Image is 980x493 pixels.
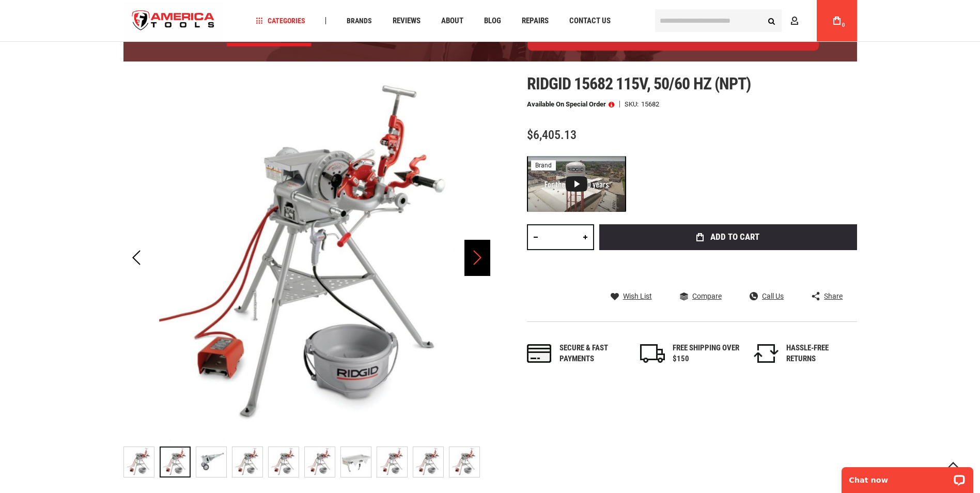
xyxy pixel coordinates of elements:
[123,2,224,40] img: America Tools
[754,344,779,363] img: returns
[251,14,310,28] a: Categories
[835,460,980,493] iframe: LiveChat chat widget
[565,14,615,28] a: Contact Us
[449,447,479,477] img: RIDGID 15682 115V, 50/60 HZ (NPT)
[388,14,425,28] a: Reviews
[232,447,262,477] img: RIDGID 15682 115V, 50/60 HZ (NPT)
[599,224,857,250] button: Add to Cart
[305,447,335,477] img: RIDGID 15682 115V, 50/60 HZ (NPT)
[611,291,652,301] a: Wish List
[123,74,490,441] img: RIDGID 15682 115V, 50/60 HZ (NPT)
[393,17,421,25] span: Reviews
[124,447,154,477] img: RIDGID 15682 MODEL 300
[268,441,304,483] div: RIDGID 15682 115V, 50/60 HZ (NPT)
[347,17,372,24] span: Brands
[484,17,501,25] span: Blog
[340,441,377,483] div: RIDGID 15682 115V, 50/60 HZ (NPT)
[623,292,652,300] span: Wish List
[196,447,226,477] img: RIDGID 15682 115V, 50/60 HZ (NPT)
[413,441,449,483] div: RIDGID 15682 115V, 50/60 HZ (NPT)
[232,441,268,483] div: RIDGID 15682 115V, 50/60 HZ (NPT)
[640,344,665,363] img: shipping
[762,11,782,30] button: Search
[269,447,299,477] img: RIDGID 15682 115V, 50/60 HZ (NPT)
[413,447,443,477] img: RIDGID 15682 115V, 50/60 HZ (NPT)
[786,343,853,365] div: HASSLE-FREE RETURNS
[449,441,480,483] div: RIDGID 15682 115V, 50/60 HZ (NPT)
[750,291,784,301] a: Call Us
[842,22,845,28] span: 0
[680,291,722,301] a: Compare
[479,14,506,28] a: Blog
[464,74,490,441] div: Next
[123,74,149,441] div: Previous
[517,14,553,28] a: Repairs
[377,441,413,483] div: RIDGID 15682 115V, 50/60 HZ (NPT)
[522,17,549,25] span: Repairs
[123,2,224,40] a: store logo
[625,101,641,107] strong: SKU
[692,292,722,300] span: Compare
[527,101,614,108] p: Available on Special Order
[441,17,463,25] span: About
[437,14,468,28] a: About
[377,447,407,477] img: RIDGID 15682 115V, 50/60 HZ (NPT)
[824,292,843,300] span: Share
[527,128,577,142] span: $6,405.13
[597,253,859,283] iframe: Secure express checkout frame
[341,447,371,477] img: RIDGID 15682 115V, 50/60 HZ (NPT)
[123,441,160,483] div: RIDGID 15682 MODEL 300
[256,17,305,24] span: Categories
[762,292,784,300] span: Call Us
[710,233,759,241] span: Add to Cart
[673,343,740,365] div: FREE SHIPPING OVER $150
[304,441,340,483] div: RIDGID 15682 115V, 50/60 HZ (NPT)
[559,343,627,365] div: Secure & fast payments
[527,344,552,363] img: payments
[641,101,659,107] div: 15682
[196,441,232,483] div: RIDGID 15682 115V, 50/60 HZ (NPT)
[160,441,196,483] div: RIDGID 15682 115V, 50/60 HZ (NPT)
[527,74,751,94] span: Ridgid 15682 115v, 50/60 hz (npt)
[342,14,377,28] a: Brands
[569,17,611,25] span: Contact Us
